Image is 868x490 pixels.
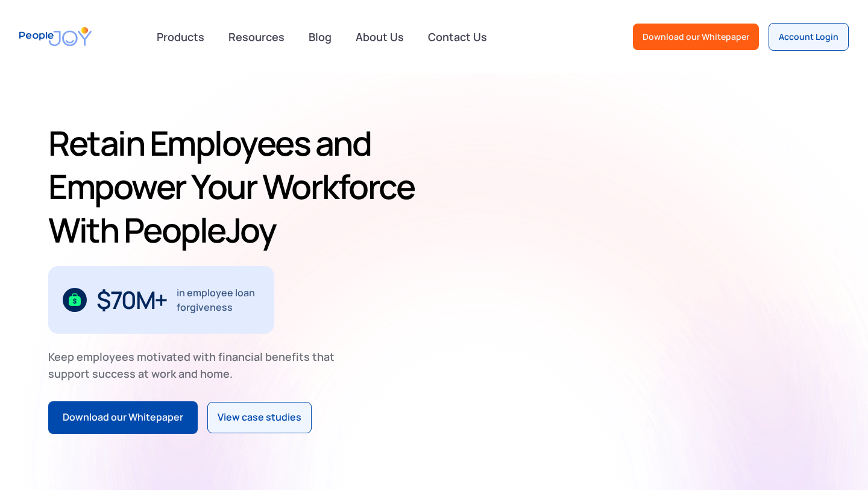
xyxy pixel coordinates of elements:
[221,24,292,50] a: Resources
[301,24,339,50] a: Blog
[348,24,411,50] a: About Us
[48,401,198,434] a: Download our Whitepaper
[96,290,167,310] div: $70M+
[48,266,274,334] div: 1 / 3
[63,410,183,425] div: Download our Whitepaper
[421,24,494,50] a: Contact Us
[779,31,838,43] div: Account Login
[48,121,429,252] h1: Retain Employees and Empower Your Workforce With PeopleJoy
[769,23,849,51] a: Account Login
[149,25,212,49] div: Products
[177,285,260,314] div: in employee loan forgiveness
[19,19,92,54] a: home
[207,402,312,433] a: View case studies
[218,410,301,425] div: View case studies
[633,24,759,50] a: Download our Whitepaper
[48,348,345,382] div: Keep employees motivated with financial benefits that support success at work and home.
[643,31,749,43] div: Download our Whitepaper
